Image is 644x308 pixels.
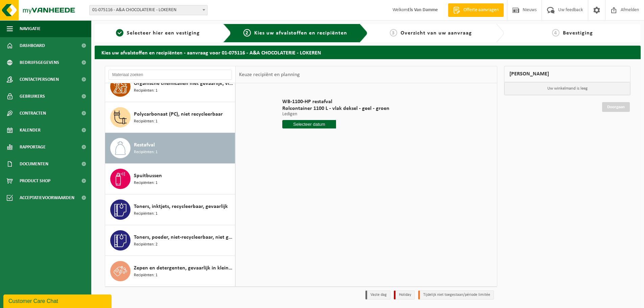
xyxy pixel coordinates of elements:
span: 4 [552,29,559,37]
span: 3 [390,29,397,37]
a: 1Selecteer hier een vestiging [98,29,218,37]
span: Overzicht van uw aanvraag [401,30,472,36]
strong: Els Van Damme [408,7,438,13]
span: Gebruikers [20,88,45,105]
span: 2 [243,29,251,37]
span: Recipiënten: 1 [134,211,158,217]
span: Bedrijfsgegevens [20,54,59,71]
li: Vaste dag [365,290,390,300]
span: Acceptatievoorwaarden [20,189,74,206]
span: 01-075116 - A&A CHOCOLATERIE - LOKEREN [89,5,208,15]
span: Toners, poeder, niet-recycleerbaar, niet gevaarlijk [134,233,233,241]
li: Tijdelijk niet toegestaan/période limitée [418,290,494,300]
span: Recipiënten: 1 [134,149,158,156]
button: Toners, poeder, niet-recycleerbaar, niet gevaarlijk Recipiënten: 2 [105,225,235,256]
a: Offerte aanvragen [448,3,504,17]
span: Rapportage [20,139,46,156]
span: Restafval [134,141,155,149]
input: Selecteer datum [282,120,336,128]
span: Dashboard [20,37,45,54]
span: WB-1100-HP restafval [282,98,389,105]
span: Polycarbonaat (PC), niet recycleerbaar [134,110,223,118]
span: Toners, inktjets, recycleerbaar, gevaarlijk [134,203,228,211]
span: Kies uw afvalstoffen en recipiënten [254,30,347,36]
a: Doorgaan [602,102,630,112]
span: Selecteer hier een vestiging [127,30,200,36]
button: Spuitbussen Recipiënten: 1 [105,164,235,194]
button: Restafval Recipiënten: 1 [105,133,235,164]
li: Holiday [394,290,415,300]
p: Uw winkelmand is leeg [504,82,630,95]
p: Ledigen [282,112,389,117]
span: Recipiënten: 1 [134,180,158,186]
h2: Kies uw afvalstoffen en recipiënten - aanvraag voor 01-075116 - A&A CHOCOLATERIE - LOKEREN [95,46,641,59]
div: Keuze recipiënt en planning [236,66,303,83]
span: Zepen en detergenten, gevaarlijk in kleinverpakking [134,264,233,272]
span: 01-075116 - A&A CHOCOLATERIE - LOKEREN [90,5,207,15]
span: Navigatie [20,20,41,37]
button: Organische chemicaliën niet gevaarlijk, vloeibaar in kleinverpakking Recipiënten: 1 [105,71,235,102]
span: Spuitbussen [134,172,162,180]
span: Recipiënten: 1 [134,118,158,125]
span: Recipiënten: 1 [134,272,158,279]
span: 1 [116,29,123,37]
span: Documenten [20,156,48,172]
span: Product Shop [20,172,50,189]
span: Recipiënten: 1 [134,88,158,94]
button: Polycarbonaat (PC), niet recycleerbaar Recipiënten: 1 [105,102,235,133]
span: Recipiënten: 2 [134,241,158,248]
span: Organische chemicaliën niet gevaarlijk, vloeibaar in kleinverpakking [134,79,233,88]
iframe: chat widget [3,293,113,308]
span: Bevestiging [563,30,593,36]
span: Offerte aanvragen [462,7,500,14]
button: Toners, inktjets, recycleerbaar, gevaarlijk Recipiënten: 1 [105,194,235,225]
button: Zepen en detergenten, gevaarlijk in kleinverpakking Recipiënten: 1 [105,256,235,286]
span: Contracten [20,105,46,122]
span: Rolcontainer 1100 L - vlak deksel - geel - groen [282,105,389,112]
div: [PERSON_NAME] [504,66,630,82]
span: Kalender [20,122,41,139]
span: Contactpersonen [20,71,59,88]
input: Materiaal zoeken [109,70,232,80]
